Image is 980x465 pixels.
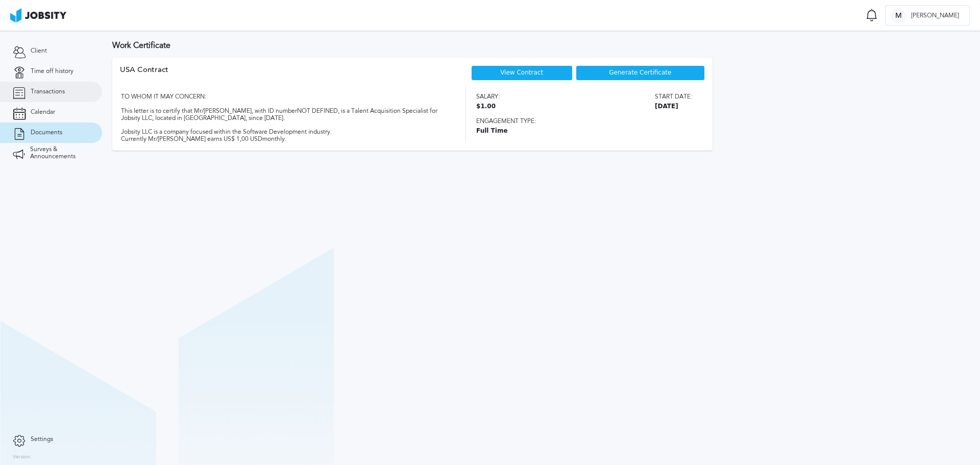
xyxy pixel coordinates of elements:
[476,128,692,135] span: Full Time
[891,8,906,23] div: M
[30,146,89,160] span: Surveys & Announcements
[885,5,970,26] button: M[PERSON_NAME]
[906,12,964,19] span: [PERSON_NAME]
[476,103,500,110] span: $1.00
[112,41,970,50] h3: Work Certificate
[120,65,168,86] div: USA Contract
[31,436,53,443] span: Settings
[655,93,692,101] span: Start date:
[476,118,692,125] span: Engagement type:
[476,93,500,101] span: Salary:
[31,47,47,55] span: Client
[13,454,32,460] label: Version:
[609,69,671,77] span: Generate Certificate
[31,129,62,136] span: Documents
[31,88,65,95] span: Transactions
[120,86,448,143] div: TO WHOM IT MAY CONCERN: This letter is to certify that Mr/[PERSON_NAME], with ID number NOT DEFIN...
[10,8,66,22] img: ab4bad089aa723f57921c736e9817d99.png
[500,69,543,76] a: View Contract
[655,103,692,110] span: [DATE]
[31,68,73,75] span: Time off history
[31,109,55,116] span: Calendar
